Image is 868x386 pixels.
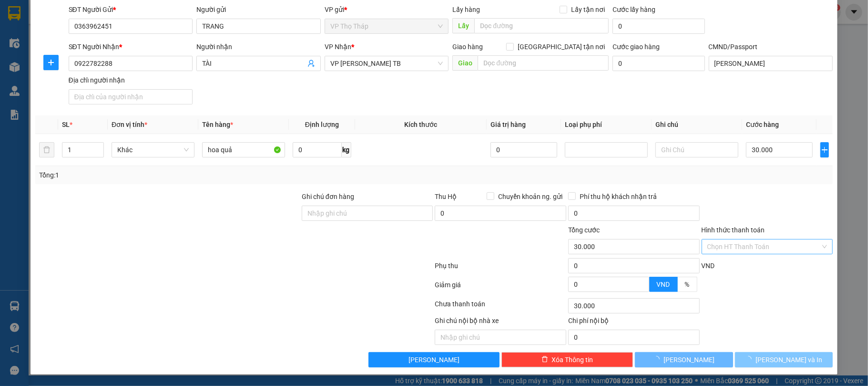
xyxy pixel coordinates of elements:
[435,315,566,330] div: Ghi chú nội bộ nhà xe
[568,315,700,330] div: Chi phí nội bộ
[435,330,566,345] input: Nhập ghi chú
[307,60,315,67] span: user-add
[196,4,321,15] div: Người gửi
[368,352,500,367] button: [PERSON_NAME]
[494,191,566,202] span: Chuyển khoản ng. gửi
[117,143,189,157] span: Khác
[202,121,233,128] span: Tên hàng
[709,42,833,52] div: CMND/Passport
[568,226,600,234] span: Tổng cước
[69,4,193,15] div: SĐT Người Gửi
[613,43,660,51] label: Cước giao hàng
[613,19,705,34] input: Cước lấy hàng
[39,142,54,157] button: delete
[44,59,58,66] span: plus
[552,355,593,365] span: Xóa Thông tin
[635,352,733,367] button: [PERSON_NAME]
[652,115,742,134] th: Ghi chú
[657,281,670,288] span: VND
[452,6,480,13] span: Lấy hàng
[561,115,652,134] th: Loại phụ phí
[302,206,433,221] input: Ghi chú đơn hàng
[404,121,437,128] span: Kích thước
[302,193,354,200] label: Ghi chú đơn hàng
[434,299,567,315] div: Chưa thanh toán
[69,75,193,85] div: Địa chỉ người nhận
[702,262,715,270] span: VND
[821,146,829,154] span: plus
[112,121,147,128] span: Đơn vị tính
[452,55,478,71] span: Giao
[685,281,690,288] span: %
[330,19,443,33] span: VP Thọ Tháp
[501,352,633,367] button: deleteXóa Thông tin
[746,121,779,128] span: Cước hàng
[664,355,715,365] span: [PERSON_NAME]
[653,356,664,363] span: loading
[305,121,339,128] span: Định lượng
[613,56,705,71] input: Cước giao hàng
[613,6,655,13] label: Cước lấy hàng
[330,56,443,71] span: VP Trần Phú TB
[490,121,526,128] span: Giá trị hàng
[435,193,457,200] span: Thu Hộ
[452,18,474,33] span: Lấy
[408,355,460,365] span: [PERSON_NAME]
[196,42,321,52] div: Người nhận
[655,142,738,157] input: Ghi Chú
[39,170,336,180] div: Tổng: 1
[490,142,557,157] input: 0
[43,55,59,70] button: plus
[69,89,193,104] input: Địa chỉ của người nhận
[576,191,661,202] span: Phí thu hộ khách nhận trả
[69,42,193,52] div: SĐT Người Nhận
[434,280,567,296] div: Giảm giá
[735,352,833,367] button: [PERSON_NAME] và In
[434,261,567,277] div: Phụ thu
[514,42,609,52] span: [GEOGRAPHIC_DATA] tận nơi
[567,4,609,15] span: Lấy tận nơi
[342,142,351,157] span: kg
[452,43,483,51] span: Giao hàng
[325,43,351,51] span: VP Nhận
[62,121,70,128] span: SL
[820,142,829,157] button: plus
[478,55,609,71] input: Dọc đường
[745,356,756,363] span: loading
[702,226,765,234] label: Hình thức thanh toán
[474,18,609,33] input: Dọc đường
[756,355,822,365] span: [PERSON_NAME] và In
[325,4,449,15] div: VP gửi
[202,142,285,157] input: VD: Bàn, Ghế
[541,356,548,364] span: delete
